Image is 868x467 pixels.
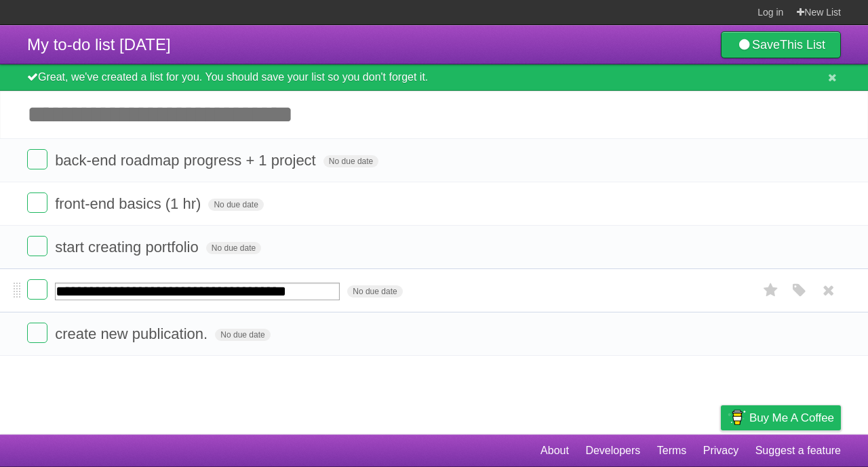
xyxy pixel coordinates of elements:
[721,31,841,58] a: SaveThis List
[27,192,47,213] label: Done
[208,199,263,211] span: No due date
[721,405,841,430] a: Buy me a coffee
[347,285,402,298] span: No due date
[27,323,47,343] label: Done
[215,329,270,341] span: No due date
[703,438,738,464] a: Privacy
[540,438,569,464] a: About
[758,279,784,302] label: Star task
[780,38,825,52] b: This List
[206,242,261,254] span: No due date
[585,438,640,464] a: Developers
[657,438,687,464] a: Terms
[749,406,834,430] span: Buy me a coffee
[27,279,47,300] label: Done
[728,406,746,429] img: Buy me a coffee
[27,236,47,256] label: Done
[55,152,319,169] span: back-end roadmap progress + 1 project
[323,155,378,167] span: No due date
[27,35,171,54] span: My to-do list [DATE]
[55,325,211,342] span: create new publication.
[755,438,841,464] a: Suggest a feature
[55,195,204,212] span: front-end basics (1 hr)
[55,239,202,256] span: start creating portfolio
[27,149,47,169] label: Done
